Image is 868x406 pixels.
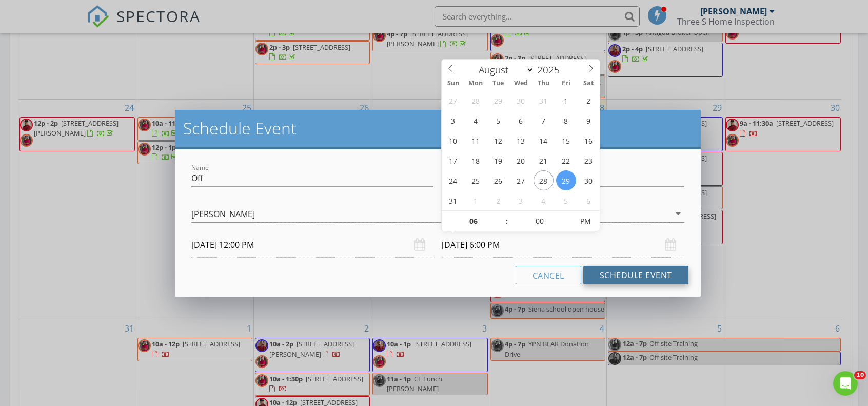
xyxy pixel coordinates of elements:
span: August 21, 2025 [534,150,554,170]
span: August 15, 2025 [556,130,576,150]
span: July 29, 2025 [488,90,508,110]
span: August 7, 2025 [534,110,554,130]
span: Sun [442,80,464,87]
iframe: Intercom live chat [833,371,858,396]
span: August 2, 2025 [579,90,599,110]
button: Cancel [516,266,581,284]
span: August 6, 2025 [511,110,531,130]
span: July 28, 2025 [466,90,486,110]
span: August 19, 2025 [488,150,508,170]
span: August 23, 2025 [579,150,599,170]
h2: Schedule Event [183,118,692,139]
span: August 28, 2025 [534,170,554,190]
span: September 1, 2025 [466,190,486,210]
span: September 3, 2025 [511,190,531,210]
span: August 16, 2025 [579,130,599,150]
span: August 8, 2025 [556,110,576,130]
span: July 27, 2025 [443,90,463,110]
span: August 24, 2025 [443,170,463,190]
span: Click to toggle [571,211,600,231]
span: September 6, 2025 [579,190,599,210]
span: July 31, 2025 [534,90,554,110]
span: August 26, 2025 [488,170,508,190]
span: Fri [555,80,577,87]
span: September 4, 2025 [534,190,554,210]
span: Wed [509,80,532,87]
span: August 10, 2025 [443,130,463,150]
span: August 29, 2025 [556,170,576,190]
span: July 30, 2025 [511,90,531,110]
span: August 1, 2025 [556,90,576,110]
div: [PERSON_NAME] [191,209,255,219]
span: August 14, 2025 [534,130,554,150]
span: August 13, 2025 [511,130,531,150]
span: September 2, 2025 [488,190,508,210]
span: August 4, 2025 [466,110,486,130]
span: August 22, 2025 [556,150,576,170]
span: Mon [464,80,487,87]
span: Sat [577,80,600,87]
span: August 20, 2025 [511,150,531,170]
input: Year [534,63,568,76]
span: August 18, 2025 [466,150,486,170]
span: Thu [532,80,555,87]
span: Tue [487,80,509,87]
span: August 30, 2025 [579,170,599,190]
span: August 11, 2025 [466,130,486,150]
span: : [505,211,508,231]
button: Schedule Event [583,266,688,284]
span: August 27, 2025 [511,170,531,190]
span: September 5, 2025 [556,190,576,210]
span: August 3, 2025 [443,110,463,130]
span: August 5, 2025 [488,110,508,130]
span: August 31, 2025 [443,190,463,210]
span: August 25, 2025 [466,170,486,190]
span: August 9, 2025 [579,110,599,130]
input: Select date [191,233,433,258]
input: Select date [442,233,684,258]
span: 10 [854,371,866,379]
span: August 17, 2025 [443,150,463,170]
span: August 12, 2025 [488,130,508,150]
i: arrow_drop_down [672,207,684,220]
